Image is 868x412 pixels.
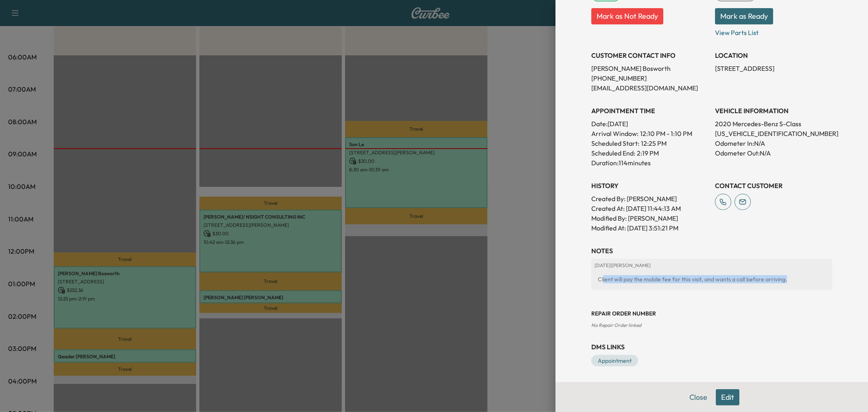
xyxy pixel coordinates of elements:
[591,158,708,168] p: Duration: 114 minutes
[716,389,739,405] button: Edit
[591,213,708,223] p: Modified By : [PERSON_NAME]
[591,73,708,83] p: [PHONE_NUMBER]
[595,262,829,269] p: [DATE] | [PERSON_NAME]
[591,8,663,24] button: Mark as Not Ready
[715,119,832,129] p: 2020 Mercedes-Benz S-Class
[591,148,635,158] p: Scheduled End:
[591,64,708,73] p: [PERSON_NAME] Bosworth
[591,129,708,138] p: Arrival Window:
[641,138,667,148] p: 12:25 PM
[591,309,832,318] h3: Repair Order number
[715,106,832,116] h3: VEHICLE INFORMATION
[715,64,832,73] p: [STREET_ADDRESS]
[715,50,832,60] h3: LOCATION
[591,83,708,93] p: [EMAIL_ADDRESS][DOMAIN_NAME]
[591,181,708,191] h3: History
[595,272,829,287] div: Client will pay the mobile fee for this visit, and wants a call before arriving.
[715,129,832,138] p: [US_VEHICLE_IDENTIFICATION_NUMBER]
[591,342,832,352] h3: DMS Links
[591,322,641,328] span: No Repair Order linked
[637,148,659,158] p: 2:19 PM
[591,138,639,148] p: Scheduled Start:
[591,119,708,129] p: Date: [DATE]
[591,106,708,116] h3: APPOINTMENT TIME
[591,194,708,204] p: Created By : [PERSON_NAME]
[715,138,832,148] p: Odometer In: N/A
[591,223,708,233] p: Modified At : [DATE] 3:51:21 PM
[640,129,692,138] span: 12:10 PM - 1:10 PM
[715,8,773,24] button: Mark as Ready
[591,246,832,256] h3: NOTES
[715,24,832,37] p: View Parts List
[715,148,832,158] p: Odometer Out: N/A
[591,204,708,213] p: Created At : [DATE] 11:44:13 AM
[684,389,713,405] button: Close
[591,50,708,60] h3: CUSTOMER CONTACT INFO
[715,181,832,191] h3: CONTACT CUSTOMER
[591,355,638,366] a: Appointment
